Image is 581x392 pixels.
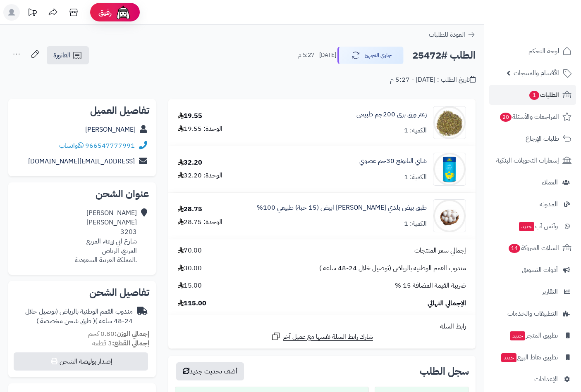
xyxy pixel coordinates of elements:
[433,153,466,186] img: 1646511130-chamomile-tea-1_9-90x90.jpg
[500,113,512,122] span: 20
[528,45,559,57] span: لوحة التحكم
[172,322,472,331] div: رابط السلة
[283,332,373,342] span: شارك رابط السلة نفسها مع عميل آخر
[92,338,149,348] small: 3 قطعة
[489,129,576,149] a: طلبات الإرجاع
[178,111,202,121] div: 19.55
[356,110,427,119] a: زعتر ورق بري 200جم طبيعي
[14,352,148,371] button: إصدار بوليصة الشحن
[489,107,576,127] a: المراجعات والأسئلة20
[509,330,558,341] span: تطبيق المتجر
[178,299,206,308] span: 115.00
[257,203,427,213] a: طبق بيض بلدي [PERSON_NAME] ابيض (15 حبة) طبيعي 100%
[85,141,135,151] a: 966547777991
[514,67,559,79] span: الأقسام والمنتجات
[178,246,202,255] span: 70.00
[75,208,137,265] div: [PERSON_NAME] [PERSON_NAME] 3203 شارع ابي زرعة، المربع المربع، الرياض .المملكة العربية السعودية
[501,353,516,362] span: جديد
[178,281,202,290] span: 15.00
[36,316,95,326] span: ( طرق شحن مخصصة )
[534,373,558,385] span: الإعدادات
[178,124,222,134] div: الوحدة: 19.55
[489,347,576,367] a: تطبيق نقاط البيعجديد
[499,111,559,123] span: المراجعات والأسئلة
[509,244,520,253] span: 14
[428,299,466,308] span: الإجمالي النهائي
[85,125,136,135] a: [PERSON_NAME]
[395,281,466,290] span: ضريبة القيمة المضافة 15 %
[489,216,576,236] a: وآتس آبجديد
[518,220,558,232] span: وآتس آب
[489,282,576,302] a: التقارير
[15,106,149,116] h2: تفاصيل العميل
[489,172,576,192] a: العملاء
[47,46,89,64] a: الفاتورة
[489,238,576,258] a: السلات المتروكة14
[22,4,43,23] a: تحديثات المنصة
[112,338,149,348] strong: إجمالي القطع:
[404,172,427,182] div: الكمية: 1
[178,158,202,168] div: 32.20
[420,366,469,376] h3: سجل الطلب
[178,217,222,227] div: الوحدة: 28.75
[390,75,476,85] div: تاريخ الطلب : [DATE] - 5:27 م
[489,151,576,170] a: إشعارات التحويلات البنكية
[542,286,558,298] span: التقارير
[98,7,112,17] span: رفيق
[404,219,427,229] div: الكمية: 1
[489,85,576,105] a: الطلبات1
[115,329,149,339] strong: إجمالي الوزن:
[429,30,476,40] a: العودة للطلبات
[404,126,427,135] div: الكمية: 1
[15,288,149,298] h2: تفاصيل الشحن
[489,304,576,324] a: التطبيقات والخدمات
[526,133,559,144] span: طلبات الإرجاع
[298,51,336,59] small: [DATE] - 5:27 م
[28,156,135,166] a: [EMAIL_ADDRESS][DOMAIN_NAME]
[433,106,466,139] img: 1641390911-zaza-370x370-90x90.jpg
[412,47,476,64] h2: الطلب #25472
[178,171,222,180] div: الوحدة: 32.20
[500,352,558,363] span: تطبيق نقاط البيع
[429,30,465,40] span: العودة للطلبات
[59,141,84,151] a: واتساب
[15,189,149,199] h2: عنوان الشحن
[433,199,466,232] img: 1734979698-larg1594735574-90x90.jpg
[525,21,573,38] img: logo-2.png
[489,326,576,345] a: تطبيق المتجرجديد
[88,329,149,339] small: 0.80 كجم
[529,91,539,100] span: 1
[115,4,132,21] img: ai-face.png
[489,260,576,280] a: أدوات التسويق
[508,242,559,254] span: السلات المتروكة
[510,331,525,340] span: جديد
[337,47,404,64] button: جاري التجهيز
[53,50,70,60] span: الفاتورة
[528,89,559,101] span: الطلبات
[176,362,244,380] button: أضف تحديث جديد
[507,308,558,319] span: التطبيقات والخدمات
[178,205,202,214] div: 28.75
[359,156,427,166] a: شاي البابونج 30جم عضوي
[496,155,559,166] span: إشعارات التحويلات البنكية
[540,198,558,210] span: المدونة
[489,369,576,389] a: الإعدادات
[414,246,466,255] span: إجمالي سعر المنتجات
[489,41,576,61] a: لوحة التحكم
[319,264,466,273] span: مندوب القمم الوطنية بالرياض (توصيل خلال 24-48 ساعه )
[489,194,576,214] a: المدونة
[519,222,534,231] span: جديد
[271,331,373,342] a: شارك رابط السلة نفسها مع عميل آخر
[15,307,133,326] div: مندوب القمم الوطنية بالرياض (توصيل خلال 24-48 ساعه )
[178,264,202,273] span: 30.00
[522,264,558,276] span: أدوات التسويق
[542,177,558,188] span: العملاء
